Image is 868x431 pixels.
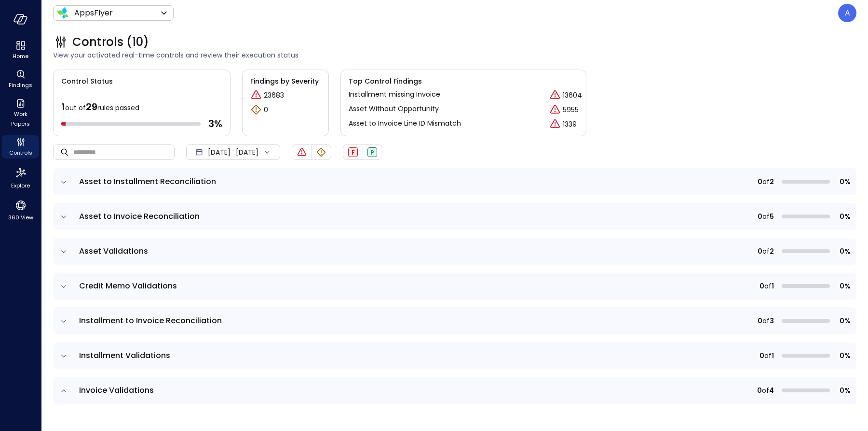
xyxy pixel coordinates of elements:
[762,176,770,187] span: of
[2,135,39,158] div: Controls
[834,281,851,291] span: 0%
[61,100,65,114] span: 1
[759,281,764,291] span: 0
[11,181,30,190] span: Explore
[79,315,222,326] span: Installment to Invoice Reconciliation
[59,386,68,396] button: expand row
[770,176,774,187] span: 2
[762,316,770,326] span: of
[758,176,762,187] span: 0
[770,211,774,222] span: 5
[352,148,355,157] span: F
[834,246,851,257] span: 0%
[845,7,850,19] p: A
[59,177,68,187] button: expand row
[770,316,774,326] span: 3
[8,213,33,222] span: 360 View
[65,103,86,113] span: out of
[9,148,32,158] span: Controls
[563,90,582,101] p: 13604
[297,147,307,158] div: Critical
[250,89,262,101] div: Critical
[834,350,851,361] span: 0%
[757,385,762,396] span: 0
[208,147,231,158] span: [DATE]
[762,385,769,396] span: of
[79,280,177,291] span: Credit Memo Validations
[758,211,762,222] span: 0
[57,7,68,19] img: Icon
[72,34,149,50] span: Controls (10)
[74,7,113,19] p: AppsFlyer
[563,119,577,129] p: 1339
[563,105,579,115] p: 5955
[349,118,461,130] a: Asset to Invoice Line ID Mismatch
[59,351,68,361] button: expand row
[834,176,851,187] span: 0%
[2,164,39,191] div: Explore
[2,97,39,129] div: Work Papers
[370,148,374,157] span: P
[759,350,764,361] span: 0
[834,385,851,396] span: 0%
[764,281,772,291] span: of
[772,350,774,361] span: 1
[762,246,770,257] span: of
[79,211,200,222] span: Asset to Invoice Reconciliation
[86,100,97,114] span: 29
[250,76,321,86] span: Findings by Severity
[316,147,326,158] div: Warning
[549,89,561,101] div: Critical
[758,246,762,257] span: 0
[764,350,772,361] span: of
[348,147,358,157] div: Failed
[79,385,154,396] span: Invoice Validations
[349,89,440,100] p: Installment missing Invoice
[367,147,377,157] div: Passed
[208,117,222,130] span: 3 %
[264,90,284,101] p: 23683
[2,39,39,62] div: Home
[13,51,28,61] span: Home
[59,212,68,222] button: expand row
[349,104,439,115] a: Asset Without Opportunity
[769,385,774,396] span: 4
[54,70,113,86] span: Control Status
[838,4,856,22] div: Avi Brandwain
[59,282,68,291] button: expand row
[264,105,268,115] p: 0
[97,103,139,113] span: rules passed
[349,89,440,101] a: Installment missing Invoice
[727,418,756,429] span: Findings
[549,118,561,130] div: Critical
[59,316,68,326] button: expand row
[762,211,770,222] span: of
[834,316,851,326] span: 0%
[6,109,35,129] span: Work Papers
[770,246,774,257] span: 2
[250,104,262,115] div: Warning
[758,316,762,326] span: 0
[2,68,39,91] div: Findings
[780,418,802,429] span: Result
[79,350,170,361] span: Installment Validations
[349,118,461,129] p: Asset to Invoice Line ID Mismatch
[834,211,851,222] span: 0%
[349,76,578,86] span: Top Control Findings
[772,281,774,291] span: 1
[79,245,148,257] span: Asset Validations
[79,176,216,187] span: Asset to Installment Reconciliation
[76,418,97,429] span: name
[59,247,68,257] button: expand row
[2,197,39,223] div: 360 View
[9,80,32,90] span: Findings
[53,50,856,60] span: View your activated real-time controls and review their execution status
[349,104,439,114] p: Asset Without Opportunity
[549,104,561,115] div: Critical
